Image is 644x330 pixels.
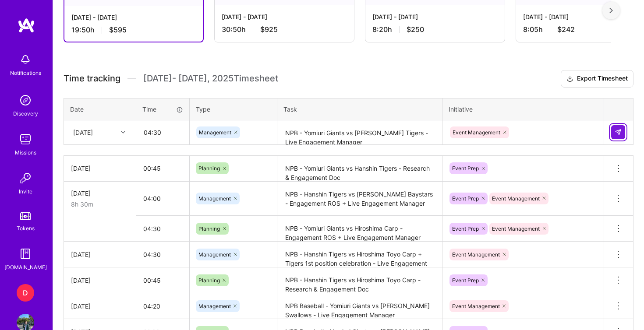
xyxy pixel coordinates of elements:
span: Planning [198,277,220,284]
input: HH:MM [136,243,189,266]
span: Event Management [492,195,540,202]
div: [DATE] [73,128,93,137]
span: [DATE] - [DATE] , 2025 Timesheet [143,73,278,84]
span: $250 [407,25,424,34]
input: HH:MM [136,187,189,210]
textarea: NPB - Yomiuri Giants vs Hiroshima Carp - Engagement ROS + Live Engagement Manager [278,217,441,241]
span: $925 [260,25,278,34]
div: 19:50 h [71,25,196,35]
button: Export Timesheet [561,70,633,88]
div: 30:50 h [222,25,347,34]
img: Submit [615,129,622,136]
th: Task [277,98,442,120]
input: HH:MM [136,157,189,180]
th: Type [190,98,277,120]
div: [DATE] [71,276,129,285]
input: HH:MM [136,269,189,292]
textarea: NPB Baseball - Yomiuri Giants vs [PERSON_NAME] Swallows - Live Engagement Manager [278,294,441,318]
span: Management [198,195,231,202]
img: bell [17,51,34,68]
img: teamwork [17,130,34,148]
div: 8h 30m [71,200,129,209]
div: Discovery [13,109,38,118]
div: Missions [15,148,36,157]
span: Event Prep [452,225,479,232]
textarea: NPB - Hanshin Tigers vs Hiroshima Toyo Carp + Tigers 1st position celebration - Live Engagement M... [278,242,441,267]
textarea: NPB - Yomiuri Giants vs Hanshin Tigers - Research & Engagement Doc [278,157,441,181]
div: [DOMAIN_NAME] [4,263,47,272]
span: Management [198,251,231,258]
th: Date [64,98,136,120]
div: Time [142,105,183,114]
img: tokens [20,212,31,220]
div: [DATE] [71,164,129,173]
span: Event Management [453,129,500,136]
div: Initiative [449,105,598,114]
img: guide book [17,245,34,263]
img: discovery [17,91,34,109]
textarea: NPB - Hanshin Tigers vs Hiroshima Toyo Carp - Research & Engagement Doc [278,268,441,292]
div: [DATE] - [DATE] [222,12,347,21]
div: Tokens [17,224,35,233]
span: Event Management [452,303,500,309]
div: [DATE] - [DATE] [372,12,498,21]
textarea: NPB - Hanshin Tigers vs [PERSON_NAME] Baystars - Engagement ROS + Live Engagement Manager [278,183,441,215]
img: Invite [17,169,34,187]
span: Event Management [492,225,540,232]
img: right [609,7,613,14]
div: [DATE] - [DATE] [71,13,196,22]
i: icon Download [566,74,573,84]
span: Time tracking [64,73,120,84]
img: logo [18,18,35,33]
span: Event Prep [452,277,479,284]
span: Event Prep [452,195,479,202]
textarea: NPB - Yomiuri Giants vs [PERSON_NAME] Tigers - Live Engagement Manager [278,121,441,144]
span: $242 [557,25,575,34]
span: Management [199,129,231,136]
div: [DATE] [71,189,129,198]
input: HH:MM [136,295,189,318]
div: null [611,125,626,139]
div: Invite [19,187,32,196]
span: Planning [198,225,220,232]
span: Event Management [452,251,500,258]
div: [DATE] [71,302,129,311]
input: HH:MM [136,217,189,240]
span: $595 [109,25,127,35]
span: Management [198,303,231,309]
div: Notifications [10,68,41,77]
i: icon Chevron [121,130,125,134]
input: HH:MM [137,121,189,144]
a: D [14,284,36,302]
div: D [17,284,34,302]
span: Planning [198,165,220,172]
div: 8:20 h [372,25,498,34]
span: Event Prep [452,165,479,172]
div: [DATE] [71,250,129,259]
